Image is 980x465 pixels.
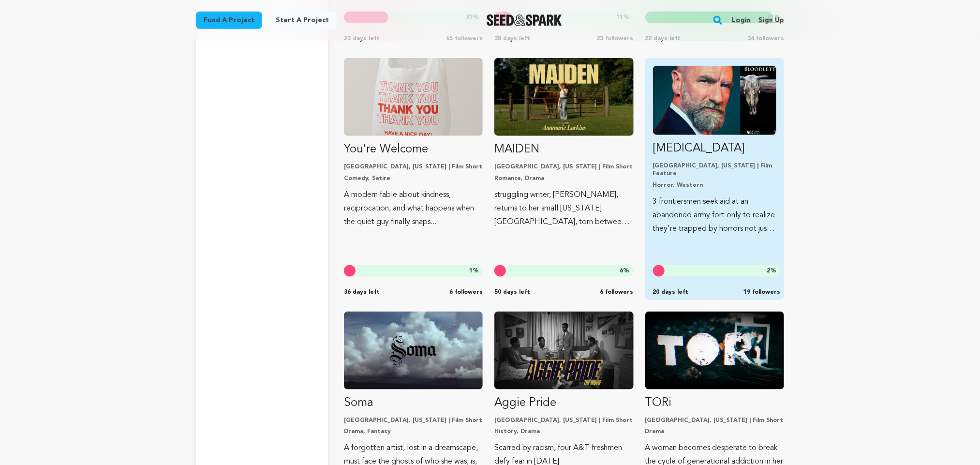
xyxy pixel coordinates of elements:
span: % [469,267,479,275]
span: 1 [469,268,473,274]
p: History, Drama [494,428,633,436]
span: 20 days left [653,288,689,296]
p: Horror, Western [653,181,776,189]
p: Romance, Drama [494,175,633,182]
p: Drama [645,428,784,436]
span: % [620,267,630,275]
p: MAIDEN [494,142,633,157]
p: struggling writer, [PERSON_NAME], returns to her small [US_STATE][GEOGRAPHIC_DATA], torn between ... [494,188,633,229]
p: [GEOGRAPHIC_DATA], [US_STATE] | Film Short [344,417,483,424]
a: Sign up [758,13,784,28]
span: 36 days left [344,288,380,296]
p: A modern fable about kindness, reciprocation, and what happens when the quiet guy finally snaps... [344,188,483,229]
img: Seed&Spark Logo Dark Mode [487,15,563,26]
p: [GEOGRAPHIC_DATA], [US_STATE] | Film Feature [653,162,776,178]
span: 2 [767,268,770,274]
span: 6 followers [449,288,483,296]
p: [GEOGRAPHIC_DATA], [US_STATE] | Film Short [494,417,633,424]
p: Aggie Pride [494,395,633,411]
p: [GEOGRAPHIC_DATA], [US_STATE] | Film Short [344,163,483,171]
a: Login [732,13,751,28]
p: [GEOGRAPHIC_DATA], [US_STATE] | Film Short [494,163,633,171]
p: Drama, Fantasy [344,428,483,436]
p: Soma [344,395,483,411]
a: Fund MAIDEN [494,58,633,229]
p: [MEDICAL_DATA] [653,141,776,156]
p: TORi [645,395,784,411]
p: [GEOGRAPHIC_DATA], [US_STATE] | Film Short [645,417,784,424]
span: % [767,267,776,275]
a: Start a project [268,12,337,29]
span: 6 [620,268,624,274]
a: Fund Bloodletting [653,66,776,236]
span: 19 followers [743,288,780,296]
p: You're Welcome [344,142,483,157]
a: Seed&Spark Homepage [487,15,563,26]
span: 6 followers [600,288,634,296]
p: Comedy, Satire [344,175,483,182]
a: Fund a project [196,12,262,29]
a: Fund You&#039;re Welcome [344,58,483,229]
p: 3 frontiersmen seek aid at an abandoned army fort only to realize they're trapped by horrors not ... [653,195,776,236]
span: 50 days left [494,288,530,296]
